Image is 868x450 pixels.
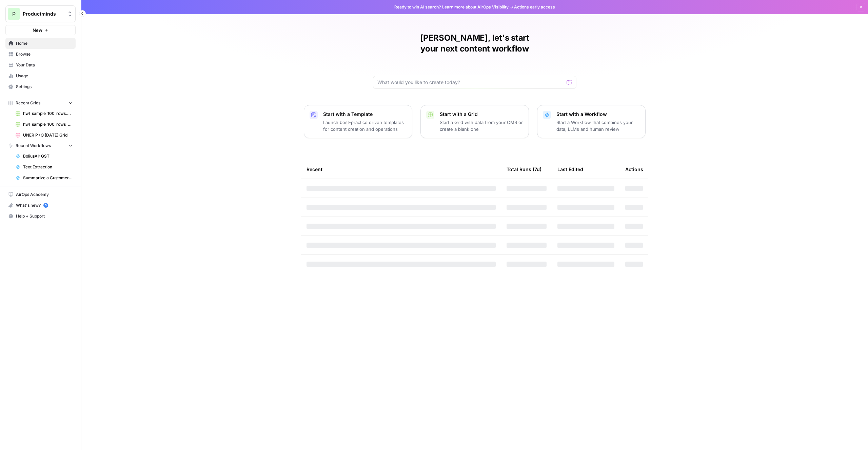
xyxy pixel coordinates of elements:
[394,4,509,10] span: Ready to win AI search? about AirOps Visibility
[5,25,76,35] button: New
[16,84,73,90] span: Settings
[16,51,73,57] span: Browse
[5,141,76,151] button: Recent Workflows
[625,160,643,179] div: Actions
[13,119,76,130] a: hwl_sample_100_rows_multi-lingual.csv
[5,70,76,81] a: Usage
[23,11,64,17] span: Productminds
[13,162,76,172] a: Text Extraction
[514,4,555,10] span: Actions early access
[556,119,640,132] p: Start a Workflow that combines your data, LLMs and human review
[13,130,76,141] a: UNER P+O [DATE] Grid
[507,160,541,179] div: Total Runs (7d)
[442,4,465,9] a: Learn more
[304,105,412,138] button: Start with a TemplateLaunch best-practice driven templates for content creation and operations
[440,119,523,132] p: Start a Grid with data from your CMS or create a blank one
[23,110,73,117] span: hwl_sample_100_rows.csv
[23,153,73,159] span: BoliusAI: GST
[537,105,646,138] button: Start with a WorkflowStart a Workflow that combines your data, LLMs and human review
[5,5,76,22] button: Workspace: Productminds
[16,62,73,68] span: Your Data
[23,132,73,138] span: UNER P+O [DATE] Grid
[6,200,75,210] div: What's new?
[33,27,42,34] span: New
[13,172,76,183] a: Summarize a Customer Sales Call
[440,111,523,118] p: Start with a Grid
[323,111,407,118] p: Start with a Template
[557,160,583,179] div: Last Edited
[377,79,564,86] input: What would you like to create today?
[16,40,73,46] span: Home
[13,108,76,119] a: hwl_sample_100_rows.csv
[23,175,73,181] span: Summarize a Customer Sales Call
[16,73,73,79] span: Usage
[12,10,16,18] span: P
[16,191,73,198] span: AirOps Academy
[5,200,76,211] button: What's new? 5
[5,81,76,92] a: Settings
[5,60,76,70] a: Your Data
[16,213,73,219] span: Help + Support
[45,204,46,207] text: 5
[373,33,576,54] h1: [PERSON_NAME], let's start your next content workflow
[23,164,73,170] span: Text Extraction
[5,49,76,60] a: Browse
[5,189,76,200] a: AirOps Academy
[43,203,48,208] a: 5
[420,105,529,138] button: Start with a GridStart a Grid with data from your CMS or create a blank one
[13,151,76,162] a: BoliusAI: GST
[16,100,40,106] span: Recent Grids
[5,211,76,222] button: Help + Support
[5,98,76,108] button: Recent Grids
[556,111,640,118] p: Start with a Workflow
[5,38,76,49] a: Home
[323,119,407,132] p: Launch best-practice driven templates for content creation and operations
[307,160,496,179] div: Recent
[16,143,51,149] span: Recent Workflows
[23,121,73,127] span: hwl_sample_100_rows_multi-lingual.csv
